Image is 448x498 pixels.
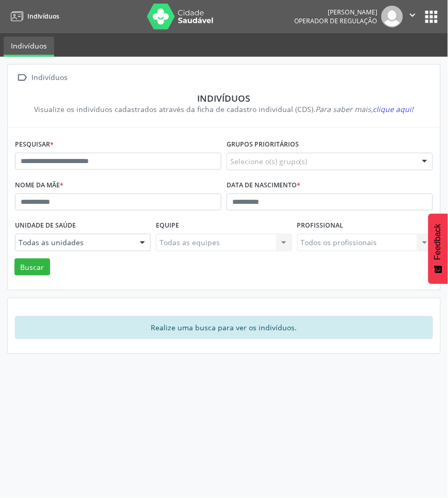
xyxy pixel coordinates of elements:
[294,17,378,25] span: Operador de regulação
[316,104,414,114] i: Para saber mais,
[27,12,59,21] span: Indivíduos
[434,224,443,260] span: Feedback
[230,156,308,167] span: Selecione o(s) grupo(s)
[297,218,344,234] label: Profissional
[22,104,426,115] div: Visualize os indivíduos cadastrados através da ficha de cadastro individual (CDS).
[30,70,70,85] div: Indivíduos
[15,70,30,85] i: 
[14,259,50,276] button: Buscar
[15,137,54,153] label: Pesquisar
[227,178,300,194] label: Data de nascimento
[19,237,130,248] span: Todas as unidades
[227,137,299,153] label: Grupos prioritários
[22,92,426,104] div: Indivíduos
[15,316,433,339] div: Realize uma busca para ver os indivíduos.
[156,218,179,234] label: Equipe
[4,37,54,57] a: Indivíduos
[403,6,423,27] button: 
[381,6,403,27] img: img
[7,8,59,25] a: Indivíduos
[423,8,441,26] button: apps
[428,214,448,284] button: Feedback - Mostrar pesquisa
[15,218,76,234] label: Unidade de saúde
[294,8,378,17] div: [PERSON_NAME]
[15,178,63,194] label: Nome da mãe
[407,9,419,21] i: 
[15,70,70,85] a:  Indivíduos
[373,104,414,114] span: clique aqui!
